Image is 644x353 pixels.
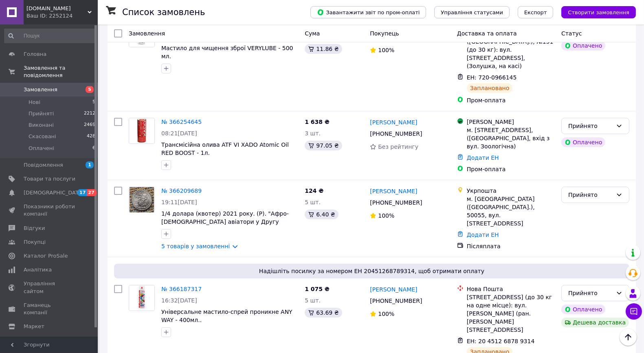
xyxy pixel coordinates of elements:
span: 100% [378,311,394,317]
span: 5 [86,86,94,93]
span: Відгуки [24,225,45,232]
span: 3 шт. [305,130,321,137]
span: Виконані [29,121,54,129]
span: Управління сайтом [24,280,75,295]
div: Нова Пошта [467,285,555,293]
span: Мастило для чищення зброї VERYLUBЕ - 500 мл. [161,45,293,60]
span: Створити замовлення [568,9,629,15]
span: Товари та послуги [24,175,75,183]
img: Фото товару [129,118,154,143]
div: м. [GEOGRAPHIC_DATA] ([GEOGRAPHIC_DATA].), №131 (до 30 кг): вул. [STREET_ADDRESS], (Золушка, на к... [467,29,555,70]
span: Статус [561,30,582,37]
a: [PERSON_NAME] [370,187,417,195]
span: Покупці [24,238,46,246]
span: 5 шт. [305,297,321,304]
a: № 366187317 [161,286,202,292]
div: Укрпошта [467,187,555,195]
span: ЕН: 20 4512 6878 9314 [467,338,535,344]
div: 11.86 ₴ [305,44,342,54]
span: Завантажити звіт по пром-оплаті [317,9,420,16]
span: Надішліть посилку за номером ЕН 20451268789314, щоб отримати оплату [117,267,626,275]
span: 19:11[DATE] [161,199,197,205]
a: Фото товару [129,285,155,311]
div: [PERSON_NAME] [467,118,555,126]
span: Головна [24,51,46,58]
a: № 366209689 [161,188,202,194]
img: Фото товару [130,187,154,212]
span: [PHONE_NUMBER] [370,298,422,304]
h1: Список замовлень [122,7,205,17]
span: Каталог ProSale [24,252,68,260]
span: Покупець [370,30,399,37]
span: 1 638 ₴ [305,119,330,125]
div: Пром-оплата [467,96,555,104]
div: Прийнято [568,121,613,130]
button: Чат з покупцем [626,303,642,320]
span: xados.com.ua [26,5,88,12]
button: Управління статусами [434,6,510,18]
span: 08:21[DATE] [161,130,197,137]
div: 63.69 ₴ [305,308,342,318]
span: Аналітика [24,266,52,274]
span: 428 [87,133,95,140]
span: 100% [378,47,394,53]
span: 2212 [84,110,95,117]
a: № 366254645 [161,119,202,125]
img: Фото товару [129,285,154,311]
span: 16:32[DATE] [161,297,197,304]
span: Маркет [24,323,44,330]
a: 5 товарів у замовленні [161,243,230,249]
a: Фото товару [129,118,155,144]
a: Додати ЕН [467,232,499,238]
div: Оплачено [561,304,605,314]
span: Гаманець компанії [24,302,75,316]
span: Скасовані [29,133,56,140]
div: м. [GEOGRAPHIC_DATA] ([GEOGRAPHIC_DATA].), 50055, вул. [STREET_ADDRESS] [467,195,555,227]
span: [DEMOGRAPHIC_DATA] [24,189,84,196]
span: Замовлення [24,86,57,93]
div: Заплановано [467,83,513,93]
div: м. [STREET_ADDRESS], ([GEOGRAPHIC_DATA], вхід з вул. Зоологічна) [467,126,555,150]
a: Фото товару [129,187,155,213]
span: 1 075 ₴ [305,286,330,292]
span: 27 [87,189,96,196]
span: [PHONE_NUMBER] [370,199,422,206]
span: 1/4 долара (квотер) 2021 року. (Р). "Афро-[DEMOGRAPHIC_DATA] авіатори у Другу [PERSON_NAME] Війну... [161,210,293,233]
span: Cума [305,30,320,37]
div: Прийнято [568,289,613,298]
button: Експорт [518,6,554,18]
div: Дешева доставка [561,318,629,327]
span: 124 ₴ [305,188,323,194]
span: 6 [92,145,95,152]
span: Прийняті [29,110,54,117]
span: Експорт [524,9,547,15]
span: [PHONE_NUMBER] [370,130,422,137]
div: Післяплата [467,242,555,250]
div: 97.05 ₴ [305,141,342,150]
span: Замовлення [129,30,165,37]
a: Трансмісійна олива ATF VI XADO Atomic Oil RED BOOST - 1л. [161,141,289,156]
span: Нові [29,99,40,106]
span: 5 [92,99,95,106]
span: Замовлення та повідомлення [24,64,98,79]
span: Показники роботи компанії [24,203,75,218]
div: Пром-оплата [467,165,555,173]
div: Прийнято [568,190,613,199]
button: Наверх [620,329,637,346]
a: Створити замовлення [553,9,636,15]
button: Завантажити звіт по пром-оплаті [310,6,426,18]
button: Створити замовлення [561,6,636,18]
span: 100% [378,212,394,219]
div: Ваш ID: 2252124 [26,12,98,20]
span: ЕН: 720-0966145 [467,74,517,81]
a: [PERSON_NAME] [370,285,417,293]
span: Повідомлення [24,161,63,169]
span: 17 [77,189,87,196]
div: Оплачено [561,41,605,51]
span: 1 [86,161,94,168]
span: 5 шт. [305,199,321,205]
a: Універсальне мастило-спрей проникне ANY WAY - 400мл.. [161,309,292,323]
span: 2469 [84,121,95,129]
